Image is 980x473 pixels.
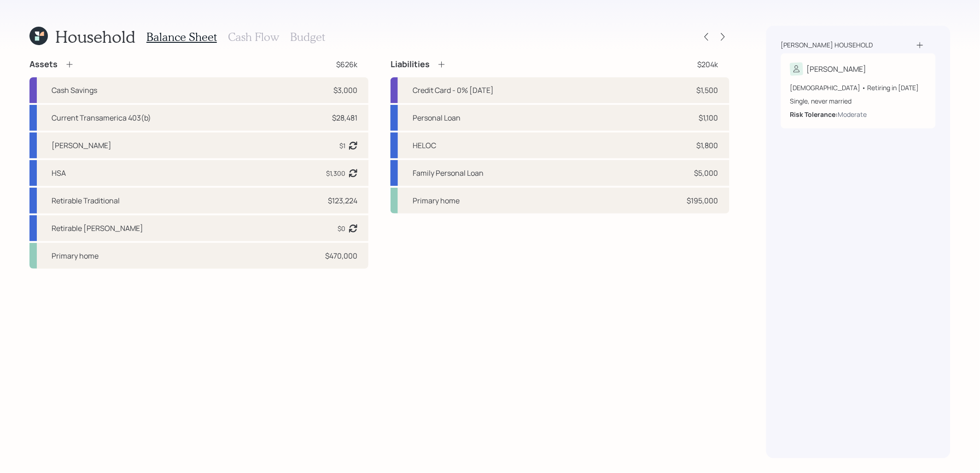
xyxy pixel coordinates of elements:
div: $28,481 [332,112,357,123]
div: HSA [52,167,66,179]
div: $1 [339,141,345,150]
div: [PERSON_NAME] household [781,40,873,50]
b: Risk Tolerance: [790,110,838,119]
div: $5,000 [694,167,718,179]
div: Family Personal Loan [413,167,484,179]
div: Moderate [838,110,867,119]
h3: Balance Sheet [146,30,217,44]
div: Retirable Traditional [52,195,120,206]
div: $626k [336,59,357,70]
div: [DEMOGRAPHIC_DATA] • Retiring in [DATE] [790,83,927,92]
h3: Budget [290,30,325,44]
div: $1,300 [326,168,345,178]
h4: Assets [29,59,58,69]
div: $1,800 [697,140,718,151]
div: $195,000 [687,195,718,206]
div: $0 [338,224,345,233]
div: $123,224 [328,195,357,206]
div: $1,100 [699,112,718,123]
div: $3,000 [333,85,357,96]
div: Current Transamerica 403(b) [52,112,151,123]
div: $470,000 [325,250,357,261]
div: Retirable [PERSON_NAME] [52,223,143,234]
div: $204k [698,59,718,70]
div: $1,500 [697,85,718,96]
div: Credit Card - 0% [DATE] [413,85,494,96]
div: [PERSON_NAME] [807,63,867,75]
div: Single, never married [790,96,927,106]
div: Primary home [413,195,460,206]
div: HELOC [413,140,436,151]
div: Primary home [52,250,99,261]
div: Personal Loan [413,112,461,123]
div: Cash Savings [52,85,97,96]
h1: Household [55,27,135,46]
h3: Cash Flow [228,30,279,44]
div: [PERSON_NAME] [52,140,111,151]
h4: Liabilities [391,59,430,69]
